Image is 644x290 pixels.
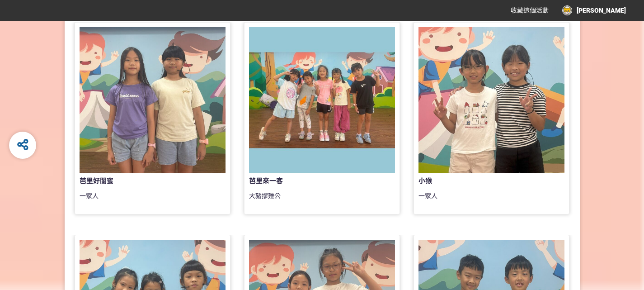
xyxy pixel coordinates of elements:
div: 一家人 [80,191,226,209]
div: 小猴 [418,176,535,186]
div: 芭里好閨蜜 [80,176,196,186]
a: 芭里來一客大豬摎雞公 [244,22,400,214]
a: 小猴一家人 [414,22,569,214]
span: 收藏這個活動 [511,7,549,14]
div: 大豬摎雞公 [249,191,395,209]
a: 芭里好閨蜜一家人 [75,22,230,214]
div: 芭里來一客 [249,176,366,186]
div: 一家人 [418,191,564,209]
